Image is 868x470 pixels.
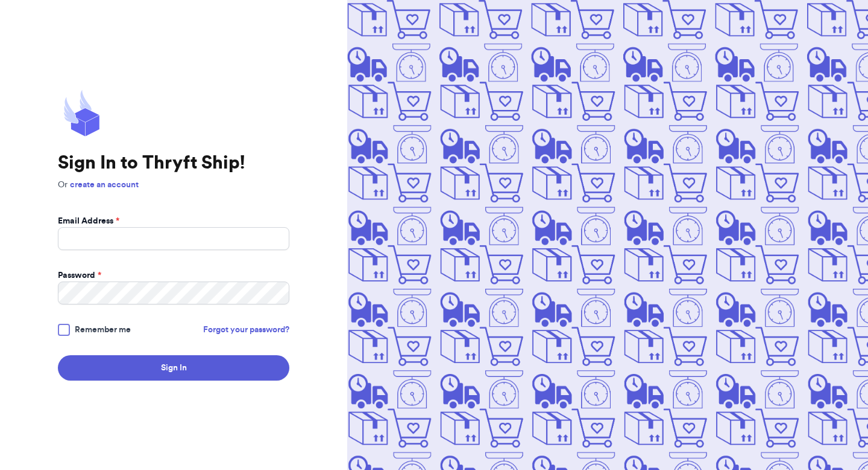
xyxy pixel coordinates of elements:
label: Email Address [58,215,119,227]
span: Remember me [75,324,131,336]
a: Forgot your password? [203,324,289,336]
h1: Sign In to Thryft Ship! [58,152,289,174]
a: create an account [70,181,139,189]
p: Or [58,179,289,191]
button: Sign In [58,355,289,381]
label: Password [58,269,101,282]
